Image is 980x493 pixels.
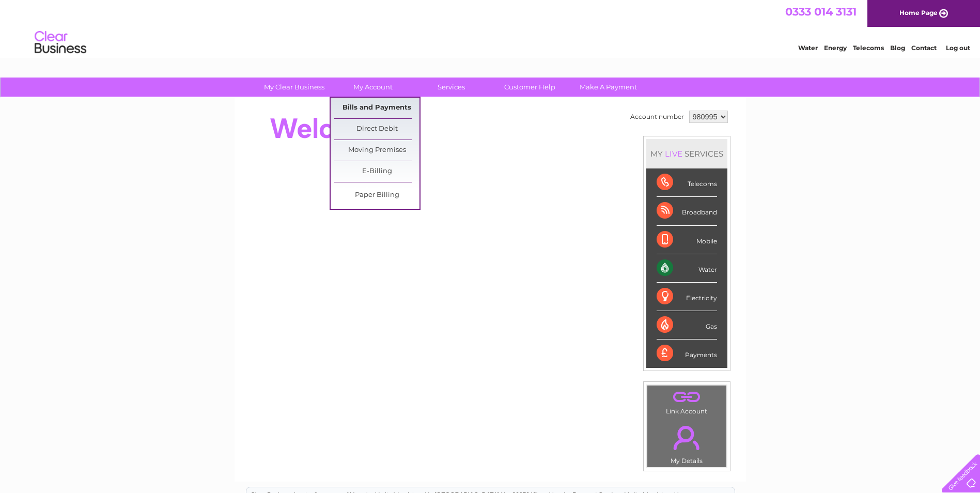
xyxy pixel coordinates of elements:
[650,388,724,406] a: .
[657,226,717,254] div: Mobile
[34,27,87,58] img: logo.png
[657,197,717,225] div: Broadband
[890,44,905,52] a: Blog
[657,254,717,283] div: Water
[824,44,847,52] a: Energy
[657,340,717,367] div: Payments
[663,149,685,159] div: LIVE
[334,161,419,182] a: E-Billing
[911,44,937,52] a: Contact
[650,420,724,456] a: .
[334,140,419,161] a: Moving Premises
[657,283,717,311] div: Electricity
[246,6,735,50] div: Clear Business is a trading name of Verastar Limited (registered in [GEOGRAPHIC_DATA] No. 3667643...
[946,44,970,52] a: Log out
[647,385,727,418] td: Link Account
[798,44,818,52] a: Water
[330,78,415,97] a: My Account
[409,78,494,97] a: Services
[252,78,337,97] a: My Clear Business
[657,168,717,197] div: Telecoms
[646,139,727,168] div: MY SERVICES
[853,44,884,52] a: Telecoms
[785,5,857,18] a: 0333 014 3131
[566,78,651,97] a: Make A Payment
[334,98,419,118] a: Bills and Payments
[487,78,572,97] a: Customer Help
[628,108,687,126] td: Account number
[647,417,727,468] td: My Details
[334,185,419,206] a: Paper Billing
[334,119,419,140] a: Direct Debit
[657,311,717,340] div: Gas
